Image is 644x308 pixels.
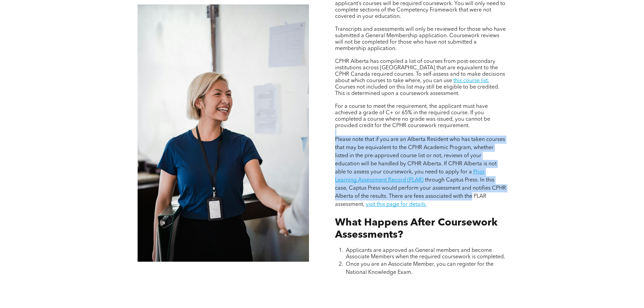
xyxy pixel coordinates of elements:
[335,27,506,51] span: Transcripts and assessments will only be reviewed for those who have submitted a General Membersh...
[335,104,490,128] span: For a course to meet the requirement, the applicant must have achieved a grade of C+ or 65% in th...
[366,202,427,207] a: visit this page for details.
[335,59,505,84] span: CPHR Alberta has compiled a list of courses from post-secondary institutions across [GEOGRAPHIC_D...
[138,4,309,262] img: A woman is shaking hands with a man in an office.
[346,248,505,260] span: Applicants are approved as General members and become Associate Members when the required coursew...
[346,262,494,275] span: Once you are an Associate Member, you can register for the National Knowledge Exam.
[335,85,499,96] span: Courses not included on this list may still be eligible to be credited. This is determined upon a...
[335,218,498,240] span: What Happens After Coursework Assessments?
[335,137,505,175] span: Please note that if you are an Alberta Resident who has taken courses that may be equivalent to t...
[453,78,489,84] a: this course list.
